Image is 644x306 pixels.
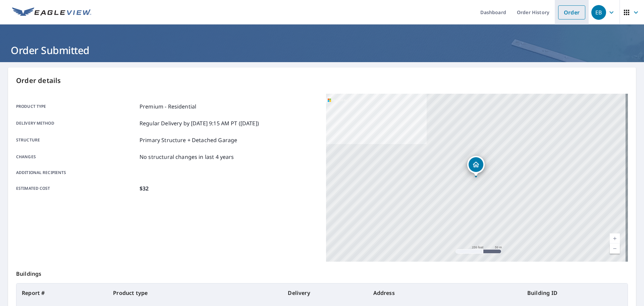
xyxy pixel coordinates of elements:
[522,283,628,302] th: Building ID
[16,102,137,111] p: Product type
[140,153,234,161] p: No structural changes in last 4 years
[558,5,585,19] a: Order
[368,283,522,302] th: Address
[12,7,91,17] img: EV Logo
[16,153,137,161] p: Changes
[16,283,108,302] th: Report #
[16,76,628,86] p: Order details
[610,233,620,244] a: Current Level 17, Zoom In
[140,119,259,127] p: Regular Delivery by [DATE] 9:15 AM PT ([DATE])
[16,170,137,176] p: Additional recipients
[108,283,282,302] th: Product type
[467,156,485,177] div: Dropped pin, building 1, Residential property, 715 E Parkland Ave Evansville, IN 47711
[8,43,636,57] h1: Order Submitted
[16,119,137,127] p: Delivery method
[16,184,137,192] p: Estimated cost
[282,283,368,302] th: Delivery
[591,5,606,20] div: EB
[140,102,196,111] p: Premium - Residential
[610,244,620,254] a: Current Level 17, Zoom Out
[140,136,237,144] p: Primary Structure + Detached Garage
[16,136,137,144] p: Structure
[140,184,149,192] p: $32
[16,262,628,283] p: Buildings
